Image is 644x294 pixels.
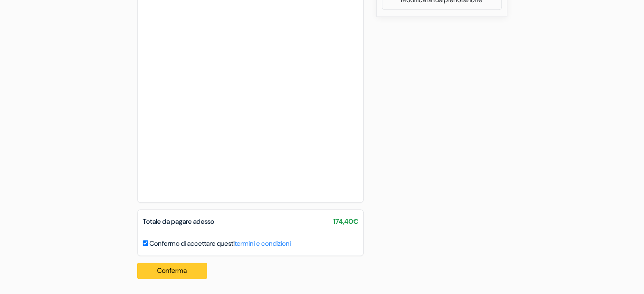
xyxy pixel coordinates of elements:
[137,263,207,279] button: Conferma
[149,239,291,249] label: Confermo di accettare questi
[235,239,291,248] a: termini e condizioni
[333,217,358,227] span: 174,40€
